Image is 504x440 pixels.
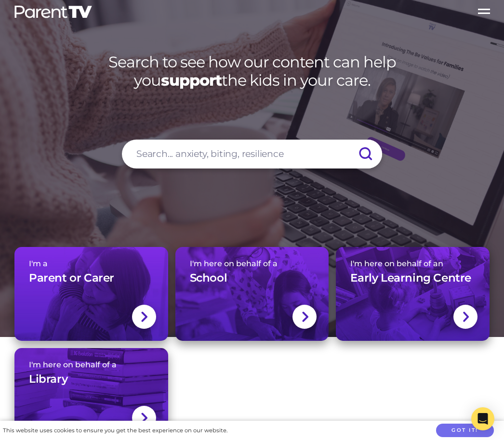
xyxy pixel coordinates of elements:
[29,271,114,285] h3: Parent or Carer
[29,360,154,369] span: I'm here on behalf of a
[336,247,490,341] a: I'm here on behalf of anEarly Learning Centre
[140,412,147,424] img: svg+xml;base64,PHN2ZyBlbmFibGUtYmFja2dyb3VuZD0ibmV3IDAgMCAxNC44IDI1LjciIHZpZXdCb3g9IjAgMCAxNC44ID...
[122,140,382,168] input: Search... anxiety, biting, resilience
[29,259,154,268] span: I'm a
[161,71,222,90] strong: support
[14,247,168,341] a: I'm aParent or Carer
[3,426,227,436] div: This website uses cookies to ensure you get the best experience on our website.
[14,53,490,90] h1: Search to see how our content can help you the kids in your care.
[462,311,469,323] img: svg+xml;base64,PHN2ZyBlbmFibGUtYmFja2dyb3VuZD0ibmV3IDAgMCAxNC44IDI1LjciIHZpZXdCb3g9IjAgMCAxNC44ID...
[29,372,67,387] h3: Library
[471,407,494,430] div: Open Intercom Messenger
[190,271,227,285] h3: School
[348,140,382,168] input: Submit
[301,311,308,323] img: svg+xml;base64,PHN2ZyBlbmFibGUtYmFja2dyb3VuZD0ibmV3IDAgMCAxNC44IDI1LjciIHZpZXdCb3g9IjAgMCAxNC44ID...
[350,259,475,268] span: I'm here on behalf of an
[140,311,147,323] img: svg+xml;base64,PHN2ZyBlbmFibGUtYmFja2dyb3VuZD0ibmV3IDAgMCAxNC44IDI1LjciIHZpZXdCb3g9IjAgMCAxNC44ID...
[13,5,93,19] img: parenttv-logo-white.4c85aaf.svg
[190,259,315,268] span: I'm here on behalf of a
[350,271,471,285] h3: Early Learning Centre
[175,247,329,341] a: I'm here on behalf of aSchool
[436,424,494,438] button: Got it!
